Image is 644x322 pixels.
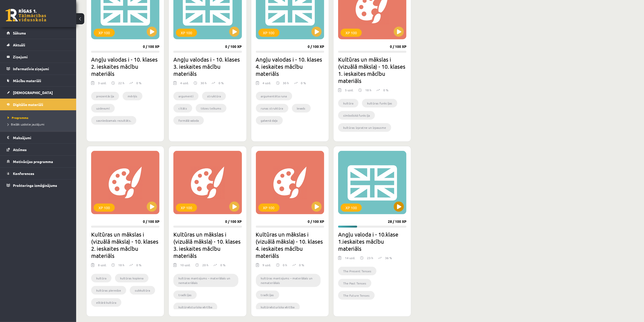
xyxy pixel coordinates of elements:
[256,116,283,125] li: galvenā daļa
[341,204,362,212] div: XP 100
[91,286,126,295] li: kultūras pieredze
[176,29,197,37] div: XP 100
[176,204,197,212] div: XP 100
[173,231,242,259] h2: Kultūras un mākslas i (vizuālā māksla) - 10. klases 3. ieskaites mācību materiāls
[91,104,115,113] li: uzdevumi
[13,78,41,83] span: Mācību materiāli
[118,81,124,85] p: 22 h
[98,81,106,88] div: 3 uzd.
[13,51,70,63] legend: Ziņojumi
[292,104,311,113] li: ievads
[256,56,324,77] h2: Angļu valodas i - 10. klases 4. ieskaites mācību materiāls
[173,104,192,113] li: citāts
[219,81,224,85] p: 0 %
[13,147,27,152] span: Atzīmes
[7,180,70,191] a: Proktoringa izmēģinājums
[7,75,70,86] a: Mācību materiāli
[338,267,376,275] li: The Present Tenses
[201,81,207,85] p: 30 h
[118,263,124,267] p: 18 h
[136,81,141,85] p: 0 %
[338,123,391,132] li: kultūras izpratne un izpausme
[256,92,292,100] li: argumentēta runa
[13,171,34,176] span: Konferences
[202,92,226,100] li: struktūra
[338,291,375,300] li: The Future Tenses
[7,99,70,110] a: Digitālie materiāli
[7,39,70,51] a: Aktuāli
[13,132,70,144] legend: Maksājumi
[7,63,70,75] a: Informatīvie ziņojumi
[13,183,57,188] span: Proktoringa izmēģinājums
[362,99,397,108] li: kultūras funkcijas
[173,291,197,299] li: tradīcijas
[136,263,141,267] p: 0 %
[258,204,279,212] div: XP 100
[256,291,279,299] li: tradīcijas
[338,231,406,252] h2: Angļu valoda i - 10.klase 1.ieskaites mācību materiāls
[7,168,70,179] a: Konferences
[91,274,111,282] li: kultūra
[385,256,392,260] p: 36 %
[345,256,355,263] div: 14 uzd.
[7,51,70,63] a: Ziņojumi
[338,56,406,84] h2: Kultūras un mākslas i (vizuālā māksla) - 10. klases 1. ieskaites mācību materiāls
[180,263,190,270] div: 10 uzd.
[7,132,70,144] a: Maksājumi
[91,56,159,77] h2: Angļu valodas i - 10. klases 2. ieskaites mācību materiāls
[173,274,238,287] li: kultūras mantojums – materiālais un nemateriālais
[13,102,43,107] span: Digitālie materiāli
[301,81,306,85] p: 0 %
[8,116,28,120] span: Programma
[196,104,226,113] li: tēzes teikums
[338,111,375,120] li: simboliskā funkcija
[367,256,373,260] p: 23 h
[98,263,106,270] div: 8 uzd.
[13,90,53,95] span: [DEMOGRAPHIC_DATA]
[115,274,148,282] li: kultūras kopiena
[383,88,388,92] p: 0 %
[7,156,70,167] a: Motivācijas programma
[283,81,289,85] p: 30 h
[256,231,324,259] h2: Kultūras un mākslas i (vizuālā māksla) - 10. klases 4. ieskaites mācību materiāls
[341,29,362,37] div: XP 100
[94,29,115,37] div: XP 100
[220,263,225,267] p: 0 %
[13,159,53,164] span: Motivācijas programma
[263,81,271,88] div: 4 uzd.
[338,99,358,108] li: kultūra
[91,116,136,125] li: sasniedzamais rezultāts.
[94,204,115,212] div: XP 100
[256,274,321,287] li: kultūras mantojums – materiālais un nemateriālais
[180,81,189,88] div: 4 uzd.
[299,263,304,267] p: 0 %
[338,279,371,288] li: The Past Tenses
[7,144,70,155] a: Atzīmes
[173,116,204,125] li: formālā valoda
[7,27,70,39] a: Sākums
[173,303,217,311] li: kultūrvēsturiska vērtība
[345,88,353,95] div: 5 uzd.
[123,92,142,100] li: mērķis
[173,92,199,100] li: argumenti
[283,263,287,267] p: 0 h
[6,9,46,22] a: Rīgas 1. Tālmācības vidusskola
[365,88,371,92] p: 18 h
[258,29,279,37] div: XP 100
[8,122,71,127] a: Biežāk uzdotie jautājumi
[173,56,242,77] h2: Angļu valodas i - 10. klases 3. ieskaites mācību materiāls
[13,63,70,75] legend: Informatīvie ziņojumi
[7,87,70,98] a: [DEMOGRAPHIC_DATA]
[8,115,71,120] a: Programma
[256,104,288,113] li: runas struktūra
[91,298,121,307] li: elitārā kultūra
[13,43,25,47] span: Aktuāli
[130,286,155,295] li: subkultūra
[202,263,208,267] p: 20 h
[8,122,44,126] span: Biežāk uzdotie jautājumi
[263,263,271,270] div: 9 uzd.
[91,92,119,100] li: prezentācija
[13,31,26,35] span: Sākums
[91,231,159,259] h2: Kultūras un mākslas i (vizuālā māksla) - 10. klases 2. ieskaites mācību materiāls
[256,303,300,311] li: kultūrvēsturiska vērtība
